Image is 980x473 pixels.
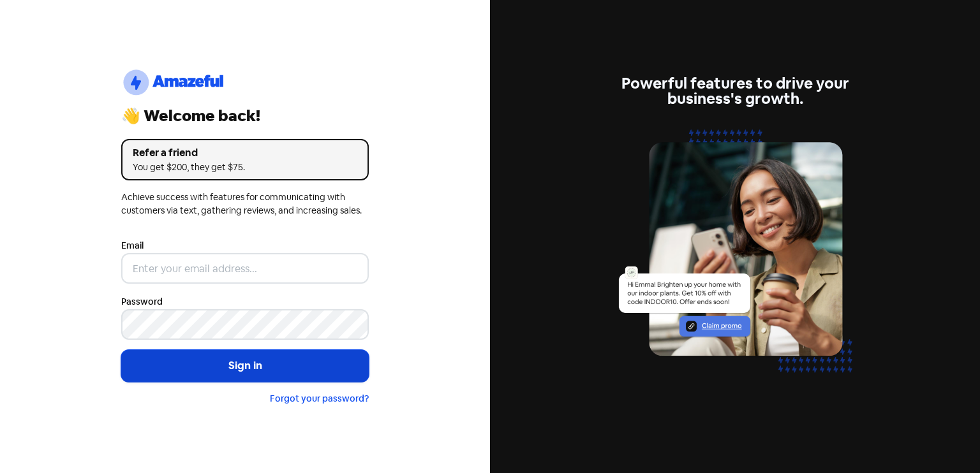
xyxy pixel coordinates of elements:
[133,145,357,161] div: Refer a friend
[121,253,369,284] input: Enter your email address...
[133,161,357,174] div: You get $200, they get $75.
[611,122,859,397] img: text-marketing
[611,76,859,106] div: Powerful features to drive your business's growth.
[270,393,369,404] a: Forgot your password?
[121,239,144,252] label: Email
[121,191,369,217] div: Achieve success with features for communicating with customers via text, gathering reviews, and i...
[121,295,163,309] label: Password
[121,108,369,124] div: 👋 Welcome back!
[121,350,369,382] button: Sign in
